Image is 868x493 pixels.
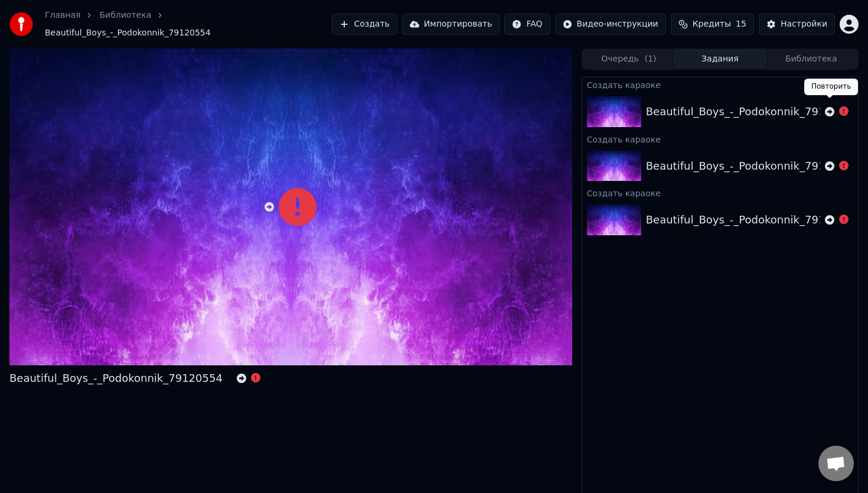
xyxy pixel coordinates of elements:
[736,18,746,30] span: 15
[555,14,666,35] button: Видео-инструкции
[99,9,151,21] a: Библиотека
[759,14,835,35] button: Настройки
[693,18,731,30] span: Кредиты
[645,53,657,65] span: ( 1 )
[9,12,33,36] img: youka
[582,132,858,146] div: Создать караоке
[582,186,858,200] div: Создать караоке
[781,18,827,30] div: Настройки
[402,14,500,35] button: Импортировать
[671,14,754,35] button: Кредиты15
[582,77,858,92] div: Создать караоке
[9,370,223,387] div: Beautiful_Boys_-_Podokonnik_79120554
[646,158,859,174] div: Beautiful_Boys_-_Podokonnik_79120554
[804,79,858,95] div: Повторить
[45,9,80,21] a: Главная
[646,103,859,120] div: Beautiful_Boys_-_Podokonnik_79120554
[646,212,859,228] div: Beautiful_Boys_-_Podokonnik_79120554
[332,14,397,35] button: Создать
[45,27,211,39] span: Beautiful_Boys_-_Podokonnik_79120554
[504,14,550,35] button: FAQ
[818,446,854,481] a: Открытый чат
[45,9,332,39] nav: breadcrumb
[766,50,857,67] button: Библиотека
[583,50,674,67] button: Очередь
[674,50,765,67] button: Задания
